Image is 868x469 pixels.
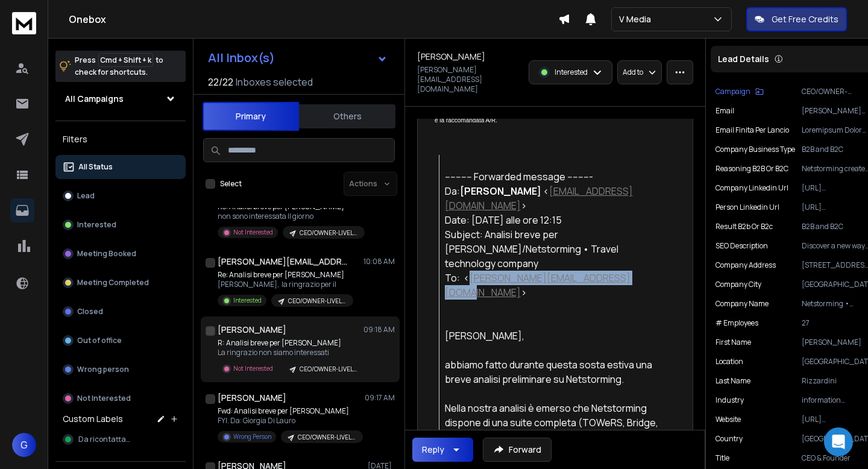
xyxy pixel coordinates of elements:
[55,329,186,353] button: Out of office
[233,432,271,441] p: Wrong Person
[77,278,149,288] p: Meeting Completed
[77,249,136,259] p: Meeting Booked
[12,12,36,34] img: logo
[288,297,346,306] p: CEO/OWNER-LIVELLO 3 - CONSAPEVOLE DEL PROBLEMA-PERSONALIZZAZIONI TARGET A-TEST 1
[445,169,666,300] div: ---------- Forwarded message --------- Da: Date: [DATE] alle ore 12:15 Subject: Analisi breve per...
[55,155,186,179] button: All Status
[55,386,186,411] button: Not Interested
[55,271,186,295] button: Meeting Completed
[623,68,643,77] p: Add to
[77,307,103,316] p: Closed
[218,348,362,357] p: La ringrazio non siamo interessati
[715,87,750,96] p: Campaign
[772,13,838,25] p: Get Free Credits
[298,433,356,442] p: CEO/OWNER-LIVELLO 3 - CONSAPEVOLE DEL PROBLEMA-PERSONALIZZAZIONI TARGET A-TEST 1
[715,357,743,367] p: location
[715,145,795,154] p: Company Business Type
[412,438,473,462] button: Reply
[233,364,273,373] p: Not Interested
[218,338,362,348] p: R: Analisi breve per [PERSON_NAME]
[55,300,186,324] button: Closed
[300,228,357,238] p: CEO/OWNER-LIVELLO 3 - CONSAPEVOLE DEL PROBLEMA-PERSONALIZZAZIONI TARGET A-TEST 1
[203,102,299,131] button: Primary
[718,53,769,65] p: Lead Details
[65,93,124,105] h1: All Campaigns
[236,75,313,89] h3: Inboxes selected
[55,427,186,452] button: Da ricontattare
[218,392,286,404] h1: [PERSON_NAME]
[78,435,133,444] span: Da ricontattare
[715,299,769,309] p: Company Name
[208,75,233,89] span: 22 / 22
[715,222,773,231] p: Result b2b or b2c
[233,228,273,237] p: Not Interested
[715,87,764,96] button: Campaign
[715,280,761,289] p: Company City
[715,376,750,386] p: Last Name
[715,106,734,116] p: Email
[218,280,353,289] p: [PERSON_NAME], la ringrazio per il
[12,433,36,457] button: G
[77,365,129,374] p: Wrong person
[445,271,631,299] a: [PERSON_NAME][EMAIL_ADDRESS][DOMAIN_NAME]
[715,318,758,328] p: # Employees
[715,453,729,463] p: title
[55,357,186,382] button: Wrong person
[460,184,541,198] b: [PERSON_NAME]
[218,212,362,221] p: non sono interessata Il giorno
[417,51,485,63] h1: [PERSON_NAME]
[55,184,186,208] button: Lead
[422,444,444,456] div: Reply
[77,220,116,230] p: Interested
[198,46,397,70] button: All Inbox(s)
[363,257,395,266] p: 10:08 AM
[746,7,847,31] button: Get Free Credits
[55,87,186,111] button: All Campaigns
[715,241,768,251] p: SEO Description
[715,125,789,135] p: email finita per lancio
[208,52,275,64] h1: All Inbox(s)
[300,365,357,374] p: CEO/OWNER-LIVELLO 3 - CONSAPEVOLE DEL PROBLEMA-PERSONALIZZAZIONI TARGET A-TEST 1
[715,395,744,405] p: industry
[555,68,588,77] p: Interested
[715,434,743,444] p: Country
[218,256,350,268] h1: [PERSON_NAME][EMAIL_ADDRESS][DOMAIN_NAME]
[715,338,751,347] p: First Name
[218,324,286,336] h1: [PERSON_NAME]
[363,325,395,335] p: 09:18 AM
[824,427,853,456] div: Open Intercom Messenger
[75,54,163,78] p: Press to check for shortcuts.
[417,65,521,94] p: [PERSON_NAME][EMAIL_ADDRESS][DOMAIN_NAME]
[69,12,558,27] h1: Onebox
[483,438,552,462] button: Forward
[715,164,788,174] p: Reasoning B2B or B2C
[78,162,113,172] p: All Status
[365,393,395,403] p: 09:17 AM
[619,13,656,25] p: V Media
[220,179,242,189] label: Select
[77,394,131,403] p: Not Interested
[77,191,95,201] p: Lead
[77,336,122,345] p: Out of office
[445,184,633,212] a: [EMAIL_ADDRESS][DOMAIN_NAME]
[218,270,353,280] p: Re: Analisi breve per [PERSON_NAME]
[63,413,123,425] h3: Custom Labels
[218,406,362,416] p: Fwd: Analisi breve per [PERSON_NAME]
[715,415,741,424] p: website
[55,131,186,148] h3: Filters
[233,296,262,305] p: Interested
[715,203,779,212] p: Person Linkedin Url
[299,103,395,130] button: Others
[218,416,362,426] p: FYI. Da: Giorgia Di Lauro
[55,242,186,266] button: Meeting Booked
[55,213,186,237] button: Interested
[445,184,633,212] span: < >
[715,183,788,193] p: Company Linkedin Url
[98,53,153,67] span: Cmd + Shift + k
[715,260,776,270] p: Company Address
